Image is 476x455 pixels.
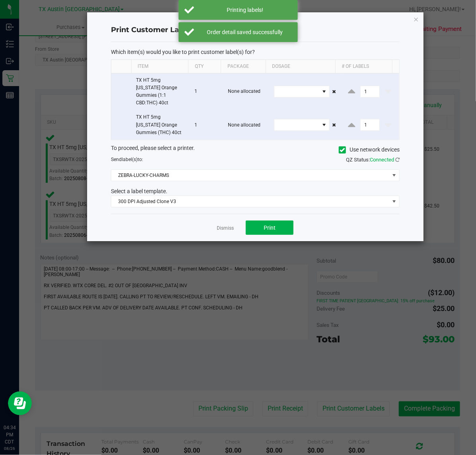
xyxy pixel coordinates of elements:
[190,110,223,140] td: 1
[223,110,270,140] td: None allocated
[111,25,400,35] h4: Print Customer Labels
[217,225,234,232] a: Dismiss
[105,144,406,156] div: To proceed, please select a printer.
[105,187,406,196] div: Select a label template.
[339,146,400,154] label: Use network devices
[111,48,400,56] p: Which item(s) would you like to print customer label(s) for?
[221,60,266,73] th: Package
[198,6,292,14] div: Printing labels!
[346,157,400,163] span: QZ Status:
[8,392,32,415] iframe: Resource center
[131,73,190,111] td: TX HT 5mg [US_STATE] Orange Gummies (1:1 CBD:THC) 40ct
[264,225,276,231] span: Print
[370,157,394,163] span: Connected
[111,196,389,207] span: 300 DPI Adjusted Clone V3
[246,221,293,235] button: Print
[111,157,143,162] span: Send to:
[188,60,221,73] th: Qty
[131,110,190,140] td: TX HT 5mg [US_STATE] Orange Gummies (THC) 40ct
[131,60,188,73] th: Item
[266,60,335,73] th: Dosage
[335,60,392,73] th: # of labels
[190,73,223,111] td: 1
[223,73,270,111] td: None allocated
[122,157,138,162] span: label(s)
[198,28,292,36] div: Order detail saved successfully
[111,170,389,181] span: ZEBRA-LUCKY-CHARMS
